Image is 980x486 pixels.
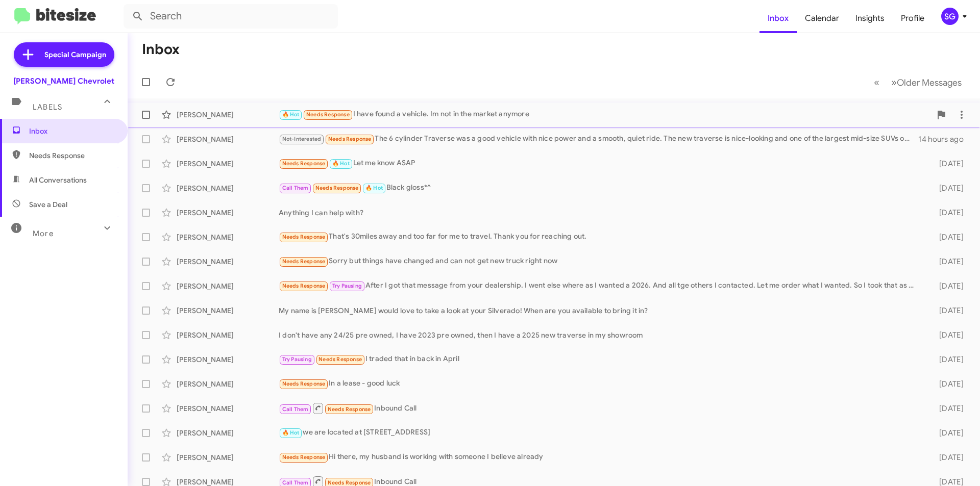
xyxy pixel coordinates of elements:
[923,281,972,291] div: [DATE]
[923,232,972,242] div: [DATE]
[177,428,279,438] div: [PERSON_NAME]
[923,428,972,438] div: [DATE]
[797,4,847,33] a: Calendar
[177,110,279,120] div: [PERSON_NAME]
[933,8,969,25] button: SG
[282,234,326,240] span: Needs Response
[282,406,309,413] span: Call Them
[29,150,116,161] span: Needs Response
[282,356,312,363] span: Try Pausing
[13,76,114,86] div: [PERSON_NAME] Chevrolet
[328,479,371,486] span: Needs Response
[923,159,972,169] div: [DATE]
[177,379,279,389] div: [PERSON_NAME]
[33,103,62,112] span: Labels
[923,330,972,340] div: [DATE]
[44,49,106,60] span: Special Campaign
[923,403,972,414] div: [DATE]
[177,330,279,340] div: [PERSON_NAME]
[124,4,338,29] input: Search
[332,160,350,167] span: 🔥 Hot
[897,77,962,88] span: Older Messages
[279,208,923,218] div: Anything I can help with?
[306,111,350,118] span: Needs Response
[29,126,116,136] span: Inbox
[33,229,54,238] span: More
[923,379,972,389] div: [DATE]
[282,160,326,167] span: Needs Response
[868,72,968,93] nav: Page navigation example
[279,330,923,340] div: I don't have any 24/25 pre owned, I have 2023 pre owned, then I have a 2025 new traverse in my sh...
[177,257,279,267] div: [PERSON_NAME]
[874,76,879,89] span: «
[279,158,923,169] div: Let me know ASAP
[279,353,923,365] div: I traded that in back in April
[279,280,923,292] div: After I got that message from your dealership. I went else where as I wanted a 2026. And all tge ...
[177,281,279,291] div: [PERSON_NAME]
[365,185,383,191] span: 🔥 Hot
[282,454,326,461] span: Needs Response
[923,452,972,463] div: [DATE]
[177,452,279,463] div: [PERSON_NAME]
[279,402,923,415] div: Inbound Call
[177,183,279,193] div: [PERSON_NAME]
[279,182,923,194] div: Black gloss*^
[328,406,371,413] span: Needs Response
[177,134,279,144] div: [PERSON_NAME]
[923,305,972,316] div: [DATE]
[893,4,933,33] a: Profile
[279,255,923,267] div: Sorry but things have changed and can not get new truck right now
[29,199,67,210] span: Save a Deal
[282,479,309,486] span: Call Them
[279,378,923,390] div: In a lease - good luck
[332,283,362,289] span: Try Pausing
[279,451,923,463] div: Hi there, my husband is working with someone I believe already
[759,4,797,33] a: Inbox
[177,354,279,365] div: [PERSON_NAME]
[318,356,362,363] span: Needs Response
[282,283,326,289] span: Needs Response
[847,4,893,33] a: Insights
[918,134,972,144] div: 14 hours ago
[279,427,923,439] div: we are located at [STREET_ADDRESS]
[279,305,923,316] div: My name is [PERSON_NAME] would love to take a look at your Silverado! When are you available to b...
[177,232,279,242] div: [PERSON_NAME]
[282,185,309,191] span: Call Them
[29,175,87,185] span: All Conversations
[282,429,300,436] span: 🔥 Hot
[142,41,180,58] h1: Inbox
[328,136,372,142] span: Needs Response
[282,136,322,142] span: Not-Interested
[868,72,886,93] button: Previous
[177,305,279,316] div: [PERSON_NAME]
[279,231,923,243] div: That's 30miles away and too far for me to travel. Thank you for reaching out.
[279,133,918,145] div: The 6 cylinder Traverse was a good vehicle with nice power and a smooth, quiet ride. The new trav...
[941,8,959,25] div: SG
[923,354,972,365] div: [DATE]
[177,208,279,218] div: [PERSON_NAME]
[923,257,972,267] div: [DATE]
[315,185,359,191] span: Needs Response
[279,109,931,120] div: I have found a vehicle. Im not in the market anymore
[177,159,279,169] div: [PERSON_NAME]
[923,183,972,193] div: [DATE]
[177,403,279,414] div: [PERSON_NAME]
[282,258,326,265] span: Needs Response
[923,208,972,218] div: [DATE]
[282,380,326,387] span: Needs Response
[891,76,897,89] span: »
[14,42,114,67] a: Special Campaign
[885,72,968,93] button: Next
[282,111,300,118] span: 🔥 Hot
